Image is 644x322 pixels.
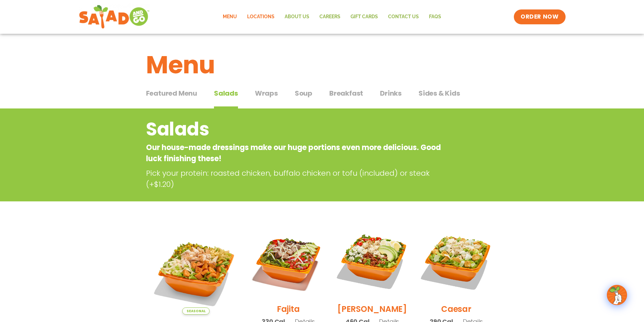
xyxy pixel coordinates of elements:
h1: Menu [146,47,498,83]
a: About Us [280,9,314,25]
span: ORDER NOW [521,13,558,21]
h2: Fajita [277,303,300,315]
span: Featured Menu [146,88,197,98]
span: Sides & Kids [419,88,460,98]
p: Pick your protein: roasted chicken, buffalo chicken or tofu (included) or steak (+$1.20) [146,168,447,190]
p: Our house-made dressings make our huge portions even more delicious. Good luck finishing these! [146,142,444,164]
img: new-SAG-logo-768×292 [79,3,150,30]
img: Product photo for Southwest Harvest Salad [151,224,241,315]
img: Product photo for Cobb Salad [335,224,409,298]
span: Soup [295,88,312,98]
div: Tabbed content [146,86,498,109]
img: Product photo for Caesar Salad [419,224,493,298]
h2: Caesar [441,303,471,315]
a: Careers [314,9,345,25]
span: Seasonal [182,307,210,315]
h2: Salads [146,116,444,143]
span: Wraps [255,88,278,98]
span: Drinks [380,88,402,98]
img: wpChatIcon [607,286,626,304]
a: Locations [242,9,280,25]
a: ORDER NOW [514,9,565,24]
span: Breakfast [329,88,363,98]
a: Contact Us [383,9,424,25]
nav: Menu [218,9,446,25]
a: GIFT CARDS [345,9,383,25]
a: Menu [218,9,242,25]
h2: [PERSON_NAME] [337,303,407,315]
span: Salads [214,88,238,98]
img: Product photo for Fajita Salad [251,224,325,298]
a: FAQs [424,9,446,25]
